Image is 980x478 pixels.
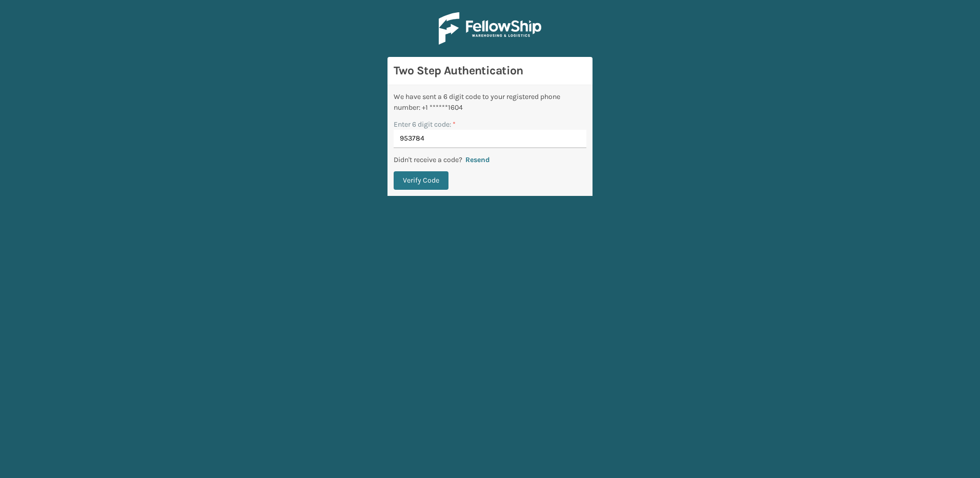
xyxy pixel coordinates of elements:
div: We have sent a 6 digit code to your registered phone number: +1 ******1604 [394,91,586,113]
button: Resend [462,155,493,165]
p: Didn't receive a code? [394,154,462,165]
h3: Two Step Authentication [394,63,586,78]
button: Verify Code [394,171,448,190]
img: Logo [439,12,541,45]
label: Enter 6 digit code: [394,119,456,130]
